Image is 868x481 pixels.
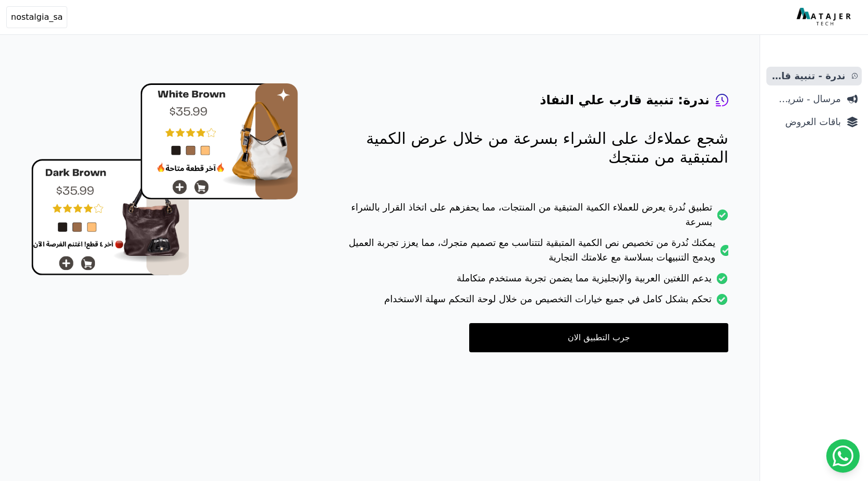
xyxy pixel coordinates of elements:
img: MatajerTech Logo [797,8,853,27]
a: جرب التطبيق الان [469,323,728,352]
li: يدعم اللغتين العربية والإنجليزية مما يضمن تجربة مستخدم متكاملة [340,271,728,292]
span: مرسال - شريط دعاية [771,92,841,106]
button: nostalgia_sa [6,6,67,28]
h4: ندرة: تنبية قارب علي النفاذ [540,92,710,108]
span: ندرة - تنبية قارب علي النفاذ [771,69,846,83]
img: hero [31,83,298,276]
span: nostalgia_sa [11,11,63,23]
p: شجع عملاءك على الشراء بسرعة من خلال عرض الكمية المتبقية من منتجك [340,129,728,167]
span: باقات العروض [771,115,841,129]
li: يمكنك نُدرة من تخصيص نص الكمية المتبقية لتتناسب مع تصميم متجرك، مما يعزز تجربة العميل ويدمج التنب... [340,236,728,271]
li: تطبيق نُدرة يعرض للعملاء الكمية المتبقية من المنتجات، مما يحفزهم على اتخاذ القرار بالشراء بسرعة [340,200,728,236]
li: تحكم بشكل كامل في جميع خيارات التخصيص من خلال لوحة التحكم سهلة الاستخدام [340,292,728,313]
